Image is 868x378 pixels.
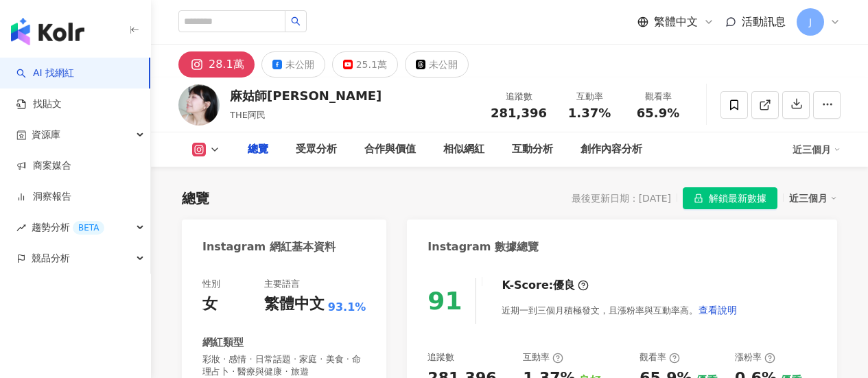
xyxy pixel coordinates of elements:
[209,55,244,74] div: 28.1萬
[809,14,812,29] span: J
[261,51,325,78] button: 未公開
[709,188,766,210] span: 解鎖最新數據
[491,106,547,120] span: 281,396
[202,278,220,290] div: 性別
[32,243,70,274] span: 競品分析
[793,139,841,161] div: 近三個月
[429,55,458,74] div: 未公開
[523,351,563,364] div: 互動率
[182,189,209,208] div: 總覽
[735,351,775,364] div: 漲粉率
[568,106,611,120] span: 1.37%
[202,353,366,378] span: 彩妝 · 感情 · 日常話題 · 家庭 · 美食 · 命理占卜 · 醫療與健康 · 旅遊
[16,67,74,80] a: searchAI 找網紅
[427,239,539,255] div: Instagram 數據總覽
[285,55,314,74] div: 未公開
[694,193,703,203] span: lock
[512,141,553,158] div: 互動分析
[405,51,469,78] button: 未公開
[580,141,642,158] div: 創作內容分析
[427,287,462,315] div: 91
[32,212,104,243] span: 趨勢分析
[73,221,104,235] div: BETA
[230,87,382,104] div: 麻姑師[PERSON_NAME]
[699,305,737,316] span: 查看說明
[742,15,786,28] span: 活動訊息
[230,110,266,120] span: THE阿民
[789,189,837,207] div: 近三個月
[698,296,738,324] button: 查看說明
[11,18,84,45] img: logo
[553,278,575,293] div: 優良
[637,106,679,120] span: 65.9%
[264,278,300,290] div: 主要語言
[178,84,220,126] img: KOL Avatar
[683,187,777,209] button: 解鎖最新數據
[16,97,62,111] a: 找貼文
[16,223,26,233] span: rise
[502,278,589,293] div: K-Score :
[202,239,336,255] div: Instagram 網紅基本資料
[491,90,547,104] div: 追蹤數
[563,90,615,104] div: 互動率
[202,294,218,315] div: 女
[16,190,71,204] a: 洞察報告
[328,300,366,315] span: 93.1%
[632,90,684,104] div: 觀看率
[427,351,454,364] div: 追蹤數
[572,193,671,204] div: 最後更新日期：[DATE]
[16,159,71,173] a: 商案媒合
[502,296,738,324] div: 近期一到三個月積極發文，且漲粉率與互動率高。
[248,141,268,158] div: 總覽
[640,351,680,364] div: 觀看率
[202,335,244,350] div: 網紅類型
[264,294,325,315] div: 繁體中文
[296,141,337,158] div: 受眾分析
[443,141,484,158] div: 相似網紅
[178,51,255,78] button: 28.1萬
[332,51,398,78] button: 25.1萬
[356,55,387,74] div: 25.1萬
[32,119,60,150] span: 資源庫
[364,141,416,158] div: 合作與價值
[654,14,698,29] span: 繁體中文
[291,16,301,26] span: search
